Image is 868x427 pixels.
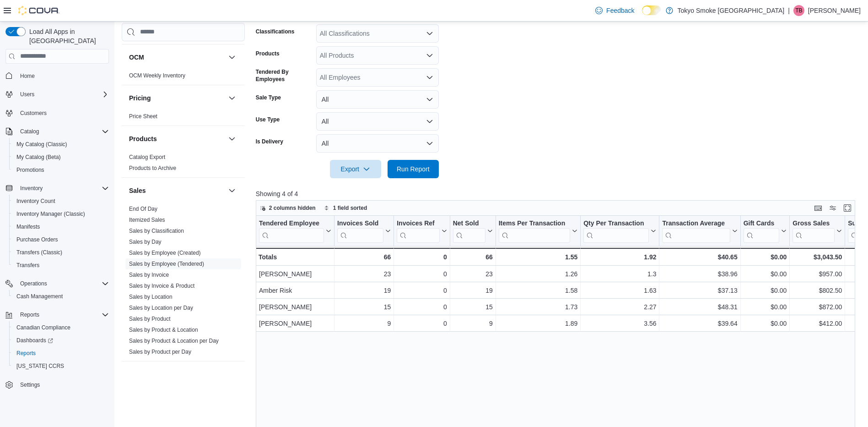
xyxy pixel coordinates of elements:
[397,219,447,242] button: Invoices Ref
[9,151,113,164] button: My Catalog (Beta)
[397,285,447,296] div: 0
[498,219,570,228] div: Items Per Transaction
[499,285,578,296] div: 1.58
[9,321,113,334] button: Canadian Compliance
[129,260,204,268] span: Sales by Employee (Tendered)
[2,182,113,195] button: Inventory
[2,125,113,138] button: Catalog
[18,6,59,15] img: Cova
[226,133,237,144] button: Products
[9,246,113,259] button: Transfers (Classic)
[269,204,316,212] span: 2 columns hidden
[129,186,225,195] button: Sales
[9,138,113,151] button: My Catalog (Classic)
[453,252,492,263] div: 66
[316,90,439,109] button: All
[337,268,391,279] div: 23
[583,219,656,242] button: Qty Per Transaction
[397,219,439,228] div: Invoices Ref
[122,203,245,361] div: Sales
[129,134,225,143] button: Products
[13,322,74,333] a: Canadian Compliance
[129,338,219,344] a: Sales by Product & Location per Day
[13,335,57,346] a: Dashboards
[606,6,634,15] span: Feedback
[642,5,661,15] input: Dark Mode
[13,234,109,245] span: Purchase Orders
[13,361,109,372] span: Washington CCRS
[129,337,219,345] span: Sales by Product & Location per Day
[129,304,193,312] span: Sales by Location per Day
[583,268,656,279] div: 1.3
[337,285,391,296] div: 19
[20,91,34,98] span: Users
[129,206,157,212] a: End Of Day
[397,164,430,174] span: Run Report
[316,134,439,153] button: All
[16,126,43,137] button: Catalog
[259,219,324,228] div: Tendered Employee
[13,361,68,372] a: [US_STATE] CCRS
[13,348,39,359] a: Reports
[9,233,113,246] button: Purchase Orders
[453,318,493,329] div: 9
[129,305,193,311] a: Sales by Location per Day
[842,203,853,213] button: Enter fullscreen
[129,327,198,333] a: Sales by Product & Location
[226,93,237,104] button: Pricing
[16,71,38,82] a: Home
[129,165,176,171] a: Products to Archive
[335,160,376,178] span: Export
[20,381,40,389] span: Settings
[16,309,43,320] button: Reports
[813,203,824,213] button: Keyboard shortcuts
[453,219,485,228] div: Net Sold
[426,52,433,59] button: Open list of options
[129,238,162,246] span: Sales by Day
[16,278,109,289] span: Operations
[259,318,331,329] div: [PERSON_NAME]
[320,203,371,213] button: 1 field sorted
[337,219,383,242] div: Invoices Sold
[129,326,198,334] span: Sales by Product & Location
[743,285,787,296] div: $0.00
[129,250,201,256] a: Sales by Employee (Created)
[793,219,842,242] button: Gross Sales
[13,152,109,163] span: My Catalog (Beta)
[259,301,331,312] div: [PERSON_NAME]
[129,315,171,323] span: Sales by Product
[333,204,367,212] span: 1 field sorted
[16,379,109,390] span: Settings
[16,350,36,357] span: Reports
[129,113,157,120] span: Price Sheet
[2,69,113,82] button: Home
[499,268,578,279] div: 1.26
[397,268,447,279] div: 0
[788,5,790,16] p: |
[808,5,861,16] p: [PERSON_NAME]
[795,5,802,16] span: TB
[129,205,157,213] span: End Of Day
[337,318,391,329] div: 9
[2,88,113,101] button: Users
[793,285,842,296] div: $802.50
[2,106,113,120] button: Customers
[129,294,173,300] a: Sales by Location
[743,219,779,242] div: Gift Card Sales
[26,27,109,45] span: Load All Apps in [GEOGRAPHIC_DATA]
[129,186,146,195] h3: Sales
[13,164,109,175] span: Promotions
[5,66,109,416] nav: Complex example
[20,72,35,80] span: Home
[129,271,169,279] span: Sales by Invoice
[583,301,656,312] div: 2.27
[259,252,331,263] div: Totals
[129,293,173,301] span: Sales by Location
[426,74,433,81] button: Open list of options
[9,259,113,272] button: Transfers
[397,219,439,242] div: Invoices Ref
[16,293,63,300] span: Cash Management
[2,308,113,321] button: Reports
[13,291,66,302] a: Cash Management
[129,134,157,143] h3: Products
